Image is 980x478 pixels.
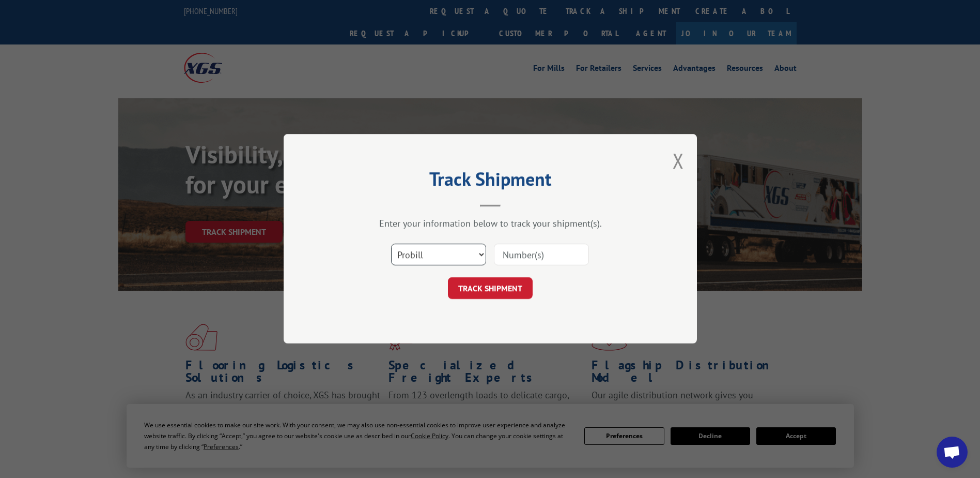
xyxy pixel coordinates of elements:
input: Number(s) [494,244,589,266]
div: Open chat [937,437,968,468]
button: TRACK SHIPMENT [448,278,533,300]
button: Close modal [673,147,684,174]
h2: Track Shipment [335,172,645,191]
div: Enter your information below to track your shipment(s). [335,218,645,230]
